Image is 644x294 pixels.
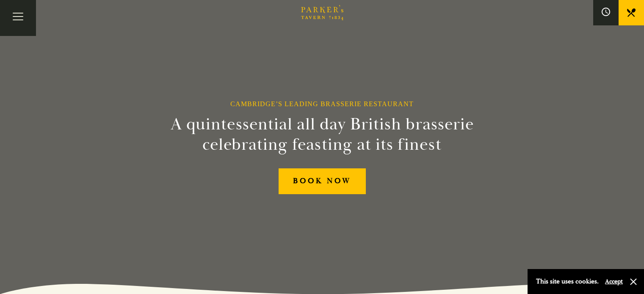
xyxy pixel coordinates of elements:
button: Close and accept [629,278,638,286]
p: This site uses cookies. [536,275,599,288]
h1: Cambridge’s Leading Brasserie Restaurant [230,100,414,108]
a: BOOK NOW [279,168,366,194]
h2: A quintessential all day British brasserie celebrating feasting at its finest [129,114,515,155]
button: Accept [605,278,623,286]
